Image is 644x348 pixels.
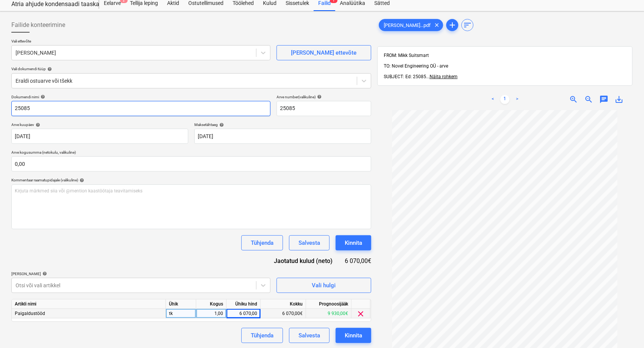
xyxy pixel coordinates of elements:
[251,331,274,340] div: Tühjenda
[277,94,371,99] div: Arve number (valikuline)
[345,238,362,248] div: Kinnita
[599,95,608,104] span: chat
[614,95,624,104] span: save_alt
[432,20,441,30] span: clear
[584,95,593,104] span: zoom_out
[500,95,510,104] a: Page 1 is your current page
[384,74,426,79] span: SUBJECT: Ed: 25085
[34,123,40,127] span: help
[488,95,497,104] a: Previous page
[336,235,371,250] button: Kinnita
[11,178,371,183] div: Kommentaar raamatupidajale (valikuline)
[299,331,320,340] div: Salvesta
[39,94,45,99] span: help
[289,235,330,250] button: Salvesta
[251,238,274,248] div: Tühjenda
[11,129,188,144] input: Arve kuupäeva pole määratud.
[11,39,270,45] p: Vali ettevõte
[268,257,345,265] div: Jaotatud kulud (neto)
[41,271,47,276] span: help
[227,299,261,309] div: Ühiku hind
[291,48,356,58] div: [PERSON_NAME] ettevõte
[194,122,371,127] div: Maksetähtaeg
[199,309,223,318] div: 1,00
[11,20,65,30] span: Failide konteerimine
[336,328,371,343] button: Kinnita
[261,299,306,309] div: Kokku
[11,66,371,71] div: Vali dokumendi tüüp
[218,123,224,127] span: help
[312,280,336,290] div: Vali hulgi
[379,19,443,31] div: [PERSON_NAME]...pdf
[430,74,458,79] span: Näita rohkem
[277,45,371,60] button: [PERSON_NAME] ettevõte
[241,328,283,343] button: Tühjenda
[345,331,362,340] div: Kinnita
[463,20,472,30] span: sort
[345,257,371,265] div: 6 070,00€
[513,95,522,104] a: Next page
[356,309,366,318] span: clear
[261,309,306,318] div: 6 070,00€
[230,309,257,318] div: 6 070,00
[196,299,227,309] div: Kogus
[448,20,457,30] span: add
[11,156,371,172] input: Arve kogusumma (netokulu, valikuline)
[569,95,578,104] span: zoom_in
[277,278,371,293] button: Vali hulgi
[306,309,352,318] div: 9 930,00€
[11,0,90,8] div: Atria ahjude kondensaadi taaskasutus
[379,22,435,28] span: [PERSON_NAME]...pdf
[426,74,458,79] span: ...
[166,299,196,309] div: Ühik
[78,178,84,183] span: help
[384,53,429,58] span: FROM: Mikk Suitsmart
[166,309,196,318] div: tk
[241,235,283,250] button: Tühjenda
[46,67,52,71] span: help
[306,299,352,309] div: Prognoosijääk
[11,122,188,127] div: Arve kuupäev
[15,311,45,316] span: Paigaldustööd
[11,150,371,156] p: Arve kogusumma (netokulu, valikuline)
[11,101,270,116] input: Dokumendi nimi
[11,271,270,276] div: [PERSON_NAME]
[11,94,270,99] div: Dokumendi nimi
[12,299,166,309] div: Artikli nimi
[316,94,322,99] span: help
[277,101,371,116] input: Arve number
[289,328,330,343] button: Salvesta
[299,238,320,248] div: Salvesta
[194,129,371,144] input: Tähtaega pole määratud
[384,63,448,69] span: TO: Novel Engineering OÜ - arve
